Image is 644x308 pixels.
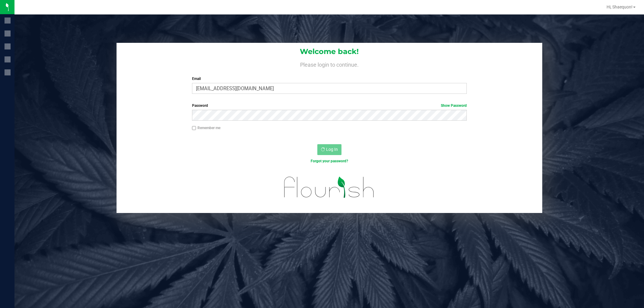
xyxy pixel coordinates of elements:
span: Log In [326,147,338,152]
h1: Welcome back! [117,48,542,56]
img: flourish_logo.svg [276,170,383,204]
label: Remember me [192,125,220,131]
a: Forgot your password? [311,159,348,163]
a: Show Password [441,103,467,108]
span: Password [192,103,208,108]
button: Log In [317,144,341,155]
h4: Please login to continue. [117,60,542,68]
label: Email [192,76,467,81]
input: Remember me [192,126,196,130]
span: Hi, Shaequon! [607,5,633,9]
